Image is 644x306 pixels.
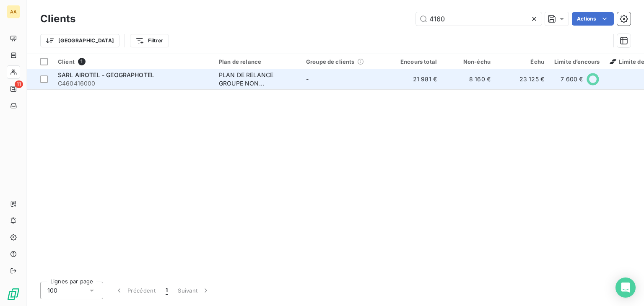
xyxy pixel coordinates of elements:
[173,282,215,299] button: Suivant
[161,282,173,299] button: 1
[572,12,614,26] button: Actions
[615,277,636,298] div: Open Intercom Messenger
[78,58,86,65] span: 1
[496,69,549,89] td: 23 125 €
[219,71,296,88] div: PLAN DE RELANCE GROUPE NON AUTOMATIQUE
[306,75,309,83] span: -
[58,71,154,78] span: SARL AIROTEL - GEOGRAPHOTEL
[388,69,442,89] td: 21 981 €
[47,286,57,295] span: 100
[7,288,20,301] img: Logo LeanPay
[306,58,355,65] span: Groupe de clients
[40,11,75,26] h3: Clients
[501,58,544,65] div: Échu
[447,58,491,65] div: Non-échu
[58,58,75,65] span: Client
[166,286,168,295] span: 1
[40,34,119,47] button: [GEOGRAPHIC_DATA]
[219,58,296,65] div: Plan de relance
[554,58,600,65] div: Limite d’encours
[561,75,583,83] span: 7 600 €
[442,69,496,89] td: 8 160 €
[15,80,23,88] span: 11
[7,5,20,18] div: AA
[130,34,169,47] button: Filtrer
[110,282,161,299] button: Précédent
[416,12,542,26] input: Rechercher
[393,58,437,65] div: Encours total
[58,79,209,88] span: C460416000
